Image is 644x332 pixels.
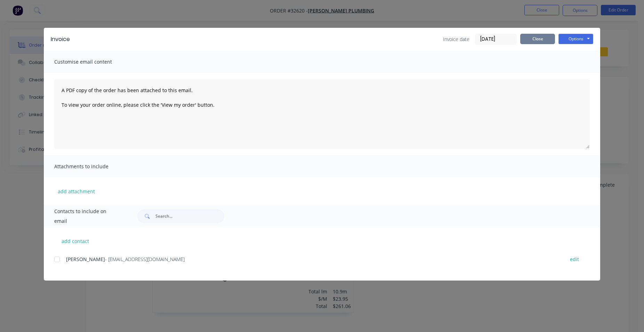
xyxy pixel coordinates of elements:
button: Close [520,34,555,44]
span: [PERSON_NAME] [66,256,105,262]
div: Invoice [51,35,70,43]
button: add contact [54,236,96,246]
button: add attachment [54,186,98,196]
button: Options [558,34,593,44]
span: Attachments to include [54,162,131,171]
textarea: A PDF copy of the order has been attached to this email. To view your order online, please click ... [54,79,590,149]
span: Invoice date [443,35,469,43]
span: Contacts to include on email [54,207,120,226]
button: edit [566,254,583,264]
span: - [EMAIL_ADDRESS][DOMAIN_NAME] [105,256,185,262]
input: Search... [155,209,224,223]
span: Customise email content [54,57,131,67]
